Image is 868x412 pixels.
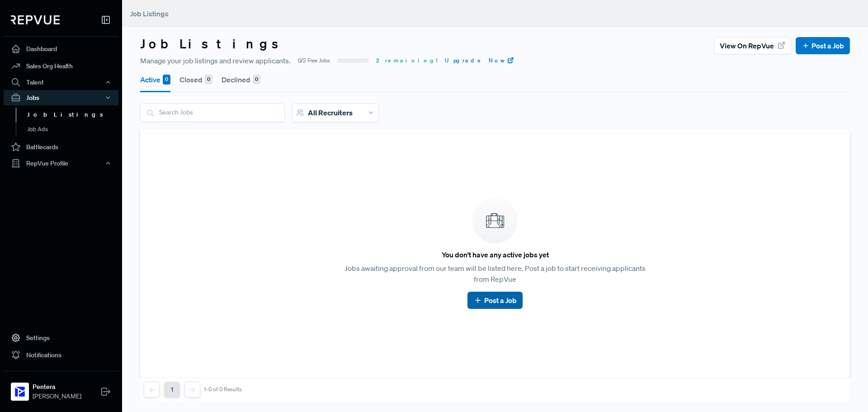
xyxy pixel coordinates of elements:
[140,67,170,92] button: Active 0
[164,382,180,398] button: 1
[33,392,81,401] span: [PERSON_NAME]
[11,15,60,24] img: RepVue
[4,138,118,156] a: Battlecards
[184,382,200,398] button: Next
[308,108,353,117] span: All Recruiters
[16,122,131,137] a: Job Ads
[4,57,118,75] a: Sales Org Health
[4,371,118,405] a: PenteraPentera[PERSON_NAME]
[179,67,212,92] button: Closed 0
[473,295,516,306] a: Post a Job
[340,263,650,284] p: Jobs awaiting approval from our team will be listed here. Post a job to start receiving applicant...
[222,67,260,92] button: Declined 0
[4,75,118,90] button: Talent
[140,36,287,52] h3: Job Listings
[253,75,260,85] div: 0
[13,384,27,399] img: Pentera
[204,386,242,393] div: 1-0 of 0 Results
[796,37,850,54] button: Post a Job
[16,108,131,122] a: Job Listings
[205,75,212,85] div: 0
[163,75,170,85] div: 0
[130,9,169,18] span: Job Listings
[140,55,291,66] span: Manage your job listings and review applicants.
[298,57,330,65] span: 0/2 Free Jobs
[714,37,792,54] button: View on RepVue
[445,57,514,65] a: Upgrade Now
[376,57,438,65] span: 2 remaining!
[4,329,118,346] a: Settings
[442,251,549,259] h6: You don't have any active jobs yet
[802,40,844,51] a: Post a Job
[33,382,81,392] strong: Pentera
[4,346,118,364] a: Notifications
[720,40,774,51] span: View on RepVue
[4,156,118,171] button: RepVue Profile
[144,382,160,398] button: Previous
[4,90,118,105] button: Jobs
[141,104,284,121] input: Search Jobs
[467,292,522,309] button: Post a Job
[4,40,118,57] a: Dashboard
[144,382,242,398] nav: pagination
